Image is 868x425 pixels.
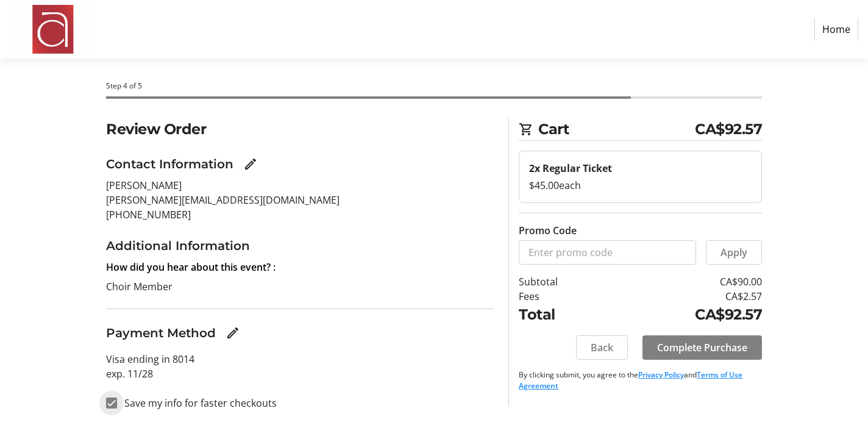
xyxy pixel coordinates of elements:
button: Edit Payment Method [221,321,245,345]
a: Home [814,18,858,41]
button: Edit Contact Information [238,152,263,176]
img: Amadeus Choir of Greater Toronto 's Logo [10,5,96,54]
td: Subtotal [519,274,608,289]
p: [PERSON_NAME][EMAIL_ADDRESS][DOMAIN_NAME] [106,193,494,207]
label: Promo Code [519,223,577,238]
span: Apply [720,245,747,260]
h3: Additional Information [106,237,494,255]
td: CA$2.57 [608,289,762,304]
td: CA$92.57 [608,304,762,326]
h3: Contact Information [106,155,233,173]
div: Step 4 of 5 [106,80,762,91]
button: Apply [706,240,762,265]
p: [PERSON_NAME] [106,178,494,193]
p: By clicking submit, you agree to the and [519,370,762,391]
span: Complete Purchase [657,340,747,355]
label: Save my info for faster checkouts [117,396,277,410]
span: CA$92.57 [695,118,762,140]
p: [PHONE_NUMBER] [106,207,494,222]
a: Terms of Use Agreement [519,370,742,391]
span: Back [591,340,613,355]
button: Back [576,335,628,360]
div: $45.00 each [529,178,752,193]
button: Complete Purchase [642,335,762,360]
p: Visa ending in 8014 exp. 11/28 [106,352,494,381]
strong: 2x Regular Ticket [529,162,612,175]
input: Enter promo code [519,240,696,265]
strong: How did you hear about this event? : [106,260,276,274]
td: Fees [519,289,608,304]
span: Cart [538,118,695,140]
td: Total [519,304,608,326]
h3: Payment Method [106,324,216,342]
a: Privacy Policy [638,370,684,380]
td: CA$90.00 [608,274,762,289]
p: Choir Member [106,279,494,294]
h2: Review Order [106,118,494,140]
